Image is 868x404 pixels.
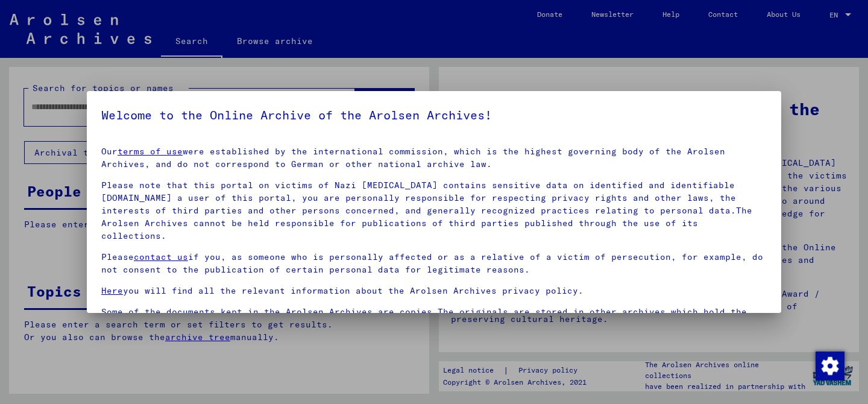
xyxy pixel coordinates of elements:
[816,352,844,380] img: Change consent
[101,106,767,125] h5: Welcome to the Online Archive of the Arolsen Archives!
[101,285,123,296] a: Here
[101,179,767,242] p: Please note that this portal on victims of Nazi [MEDICAL_DATA] contains sensitive data on identif...
[101,145,767,171] p: Our were established by the international commission, which is the highest governing body of the ...
[101,251,767,276] p: Please if you, as someone who is personally affected or as a relative of a victim of persecution,...
[134,251,188,262] a: contact us
[101,306,767,344] p: Some of the documents kept in the Arolsen Archives are copies.The originals are stored in other a...
[101,285,767,297] p: you will find all the relevant information about the Arolsen Archives privacy policy.
[118,146,183,157] a: terms of use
